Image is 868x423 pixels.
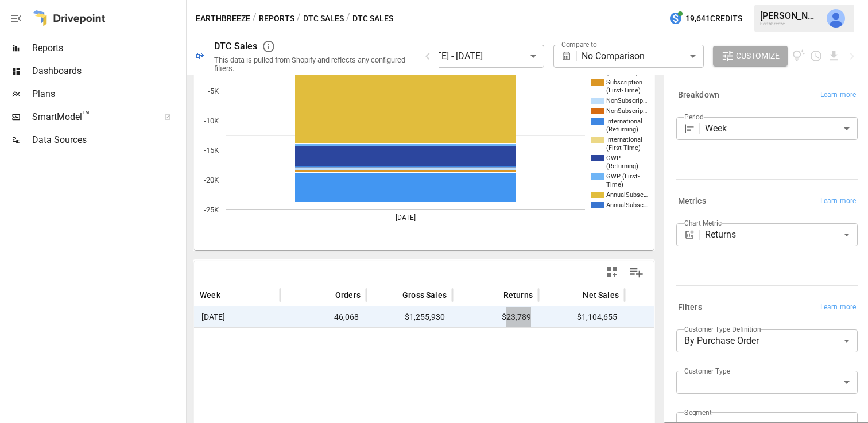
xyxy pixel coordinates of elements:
[303,11,344,26] button: DTC Sales
[503,289,533,301] span: Returns
[820,302,856,313] span: Learn more
[664,8,747,29] button: 19,641Credits
[606,118,642,125] text: International
[286,307,361,327] span: 46,068
[297,11,301,26] div: /
[678,195,706,208] h6: Metrics
[705,117,858,140] div: Week
[259,11,294,26] button: Reports
[827,49,840,63] button: Download report
[32,87,184,101] span: Plans
[713,46,788,67] button: Customize
[214,56,407,73] div: This data is pulled from Shopify and reflects any configured filters.
[684,366,730,376] label: Customer Type
[684,112,704,122] label: Period
[630,307,705,327] span: $0
[204,117,219,125] text: -10K
[196,11,250,26] button: Earthbreeze
[214,41,257,52] div: DTC Sales
[684,408,711,417] label: Segment
[678,89,719,102] h6: Breakdown
[204,146,219,154] text: -15K
[318,287,334,303] button: Sort
[820,196,856,207] span: Learn more
[385,287,401,303] button: Sort
[204,176,219,184] text: -20K
[346,11,350,26] div: /
[606,97,647,104] text: NonSubscrip…
[760,10,820,21] div: [PERSON_NAME]
[676,329,858,352] div: By Purchase Order
[372,307,447,327] span: $1,255,930
[606,181,623,188] text: Time)
[606,191,648,199] text: AnnualSubsc…
[422,45,544,68] div: [DATE] - [DATE]
[623,259,649,285] button: Manage Columns
[402,289,447,301] span: Gross Sales
[82,108,90,123] span: ™
[606,154,621,162] text: GWP
[736,49,780,63] span: Customize
[253,11,257,26] div: /
[606,201,648,209] text: AnnualSubsc…
[606,126,638,133] text: (Returning)
[705,223,858,246] div: Returns
[396,214,416,222] text: [DATE]
[32,41,184,55] span: Reports
[809,49,823,63] button: Schedule report
[606,162,638,170] text: (Returning)
[606,68,638,76] text: (Returning)
[792,46,805,67] button: View documentation
[335,289,361,301] span: Orders
[820,2,852,34] button: Ginger Lamb
[458,307,533,327] span: -$23,789
[760,21,820,26] div: Earthbreeze
[200,307,227,327] span: [DATE]
[32,64,184,78] span: Dashboards
[565,287,582,303] button: Sort
[606,173,640,180] text: GWP (First-
[208,87,219,95] text: -5K
[606,144,641,152] text: (First-Time)
[222,287,238,303] button: Sort
[606,87,641,94] text: (First-Time)
[561,40,597,49] label: Compare to
[486,287,502,303] button: Sort
[606,136,642,143] text: International
[820,90,856,101] span: Learn more
[685,11,742,26] span: 19,641 Credits
[606,79,642,86] text: Subscription
[196,51,205,61] div: 🛍
[544,307,619,327] span: $1,104,655
[32,133,184,147] span: Data Sources
[684,218,722,228] label: Chart Metric
[827,9,845,28] img: Ginger Lamb
[32,110,152,124] span: SmartModel
[583,289,619,301] span: Net Sales
[194,44,654,250] svg: A chart.
[582,45,703,68] div: No Comparison
[200,289,220,301] span: Week
[678,301,702,314] h6: Filters
[684,324,761,334] label: Customer Type Definition
[204,205,219,214] text: -25K
[606,107,647,115] text: NonSubscrip…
